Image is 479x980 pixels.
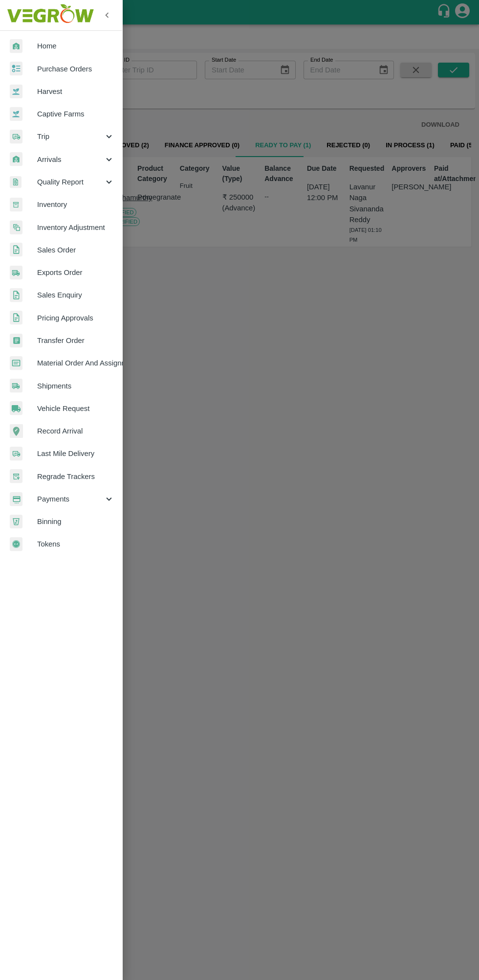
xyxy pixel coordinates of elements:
[37,109,114,119] span: Captive Farms
[37,64,114,74] span: Purchase Orders
[10,492,22,506] img: payment
[10,288,22,302] img: sales
[37,245,114,255] span: Sales Order
[37,131,104,142] span: Trip
[37,358,114,368] span: Material Order And Assignment
[10,152,22,166] img: whArrival
[37,199,114,210] span: Inventory
[37,86,114,97] span: Harvest
[10,334,22,348] img: whTransfer
[37,313,114,323] span: Pricing Approvals
[37,448,114,459] span: Last Mile Delivery
[37,41,114,51] span: Home
[10,447,22,461] img: delivery
[37,335,114,346] span: Transfer Order
[37,177,104,187] span: Quality Report
[10,266,22,280] img: shipments
[10,130,22,144] img: delivery
[10,401,22,415] img: vehicle
[37,403,114,414] span: Vehicle Request
[37,516,114,527] span: Binning
[37,267,114,278] span: Exports Order
[37,426,114,436] span: Record Arrival
[10,198,22,212] img: whInventory
[10,176,22,188] img: qualityReport
[10,469,22,483] img: whTracker
[37,494,104,504] span: Payments
[10,311,22,325] img: sales
[37,154,104,165] span: Arrivals
[37,539,114,549] span: Tokens
[10,62,22,76] img: reciept
[10,379,22,393] img: shipments
[10,537,22,551] img: tokens
[10,243,22,257] img: sales
[10,515,22,528] img: bin
[10,356,22,370] img: centralMaterial
[10,39,22,53] img: whArrival
[37,471,114,482] span: Regrade Trackers
[10,84,22,99] img: harvest
[10,107,22,121] img: harvest
[10,424,23,438] img: recordArrival
[37,381,114,391] span: Shipments
[37,222,114,233] span: Inventory Adjustment
[37,290,114,300] span: Sales Enquiry
[10,220,22,234] img: inventory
